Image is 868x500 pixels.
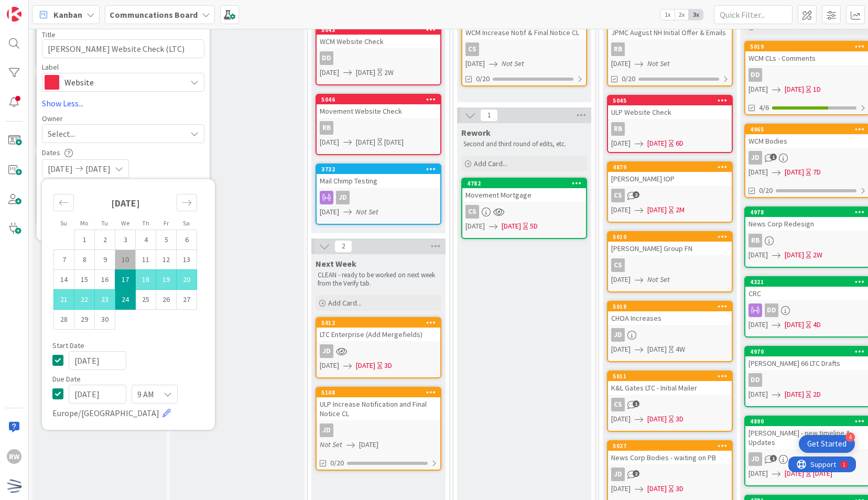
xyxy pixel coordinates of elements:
div: CS [611,398,625,411]
div: 4 [845,432,855,442]
td: Selected as start date. Wednesday, 09/17/2025 12:00 PM [115,269,136,289]
span: [DATE] [611,414,631,425]
div: RB [748,234,762,247]
td: Choose Wednesday, 09/10/2025 12:00 PM as your check-in date. It’s available. [115,249,136,269]
span: [DATE] [48,162,73,175]
span: [DATE] [356,360,375,371]
b: Communcations Board [110,9,198,20]
div: Calendar [42,184,209,342]
span: [DATE] [785,319,804,330]
div: JD [608,468,732,481]
a: JPMC August NH Initial Offer & EmailsRB[DATE]Not Set0/20 [607,15,733,86]
span: 1 [480,109,498,122]
span: 0/20 [330,458,344,469]
div: 5012LTC Enterprise (Add Mergefields) [317,318,440,341]
span: [DATE] [320,206,339,218]
i: Not Set [320,440,342,449]
span: [DATE] [647,344,667,355]
td: Selected. Friday, 09/19/2025 12:00 PM [156,269,177,289]
td: Selected. Monday, 09/22/2025 12:00 PM [74,289,95,309]
a: 5010[PERSON_NAME] Group FNCS[DATE]Not Set [607,231,733,292]
div: 2W [813,249,822,260]
span: [DATE] [785,468,804,479]
span: Website [64,75,181,90]
div: 1D [813,84,821,95]
div: JD [611,328,625,342]
a: 5108ULP Increase Notification and Final Notice CLJDNot Set[DATE]0/20 [316,387,441,471]
span: [DATE] [320,137,339,148]
div: 5D [530,221,538,232]
div: JPMC August NH Initial Offer & Emails [608,26,732,39]
span: [DATE] [611,204,631,215]
span: [DATE] [611,274,631,285]
span: 1x [660,9,675,20]
a: 5045ULP Website CheckRB[DATE][DATE]6D [607,95,733,153]
div: Movement Mortgage [462,188,586,202]
span: Support [22,2,48,14]
div: CS [462,205,586,219]
span: [DATE] [785,389,804,400]
td: Choose Saturday, 09/13/2025 12:00 PM as your check-in date. It’s available. [177,249,197,269]
span: Label [42,63,59,71]
span: [DATE] [748,389,768,400]
td: Choose Thursday, 09/11/2025 12:00 PM as your check-in date. It’s available. [136,249,156,269]
div: ULP Increase Notification and Final Notice CL [317,397,440,420]
small: Su [60,219,67,227]
div: JD [320,423,333,437]
div: DD [765,303,778,317]
div: JD [317,423,440,437]
div: 3D [384,360,392,371]
span: [DATE] [748,468,768,479]
div: 7D [813,167,821,178]
div: JD [611,468,625,481]
span: [DATE] [647,204,667,215]
div: JD [317,191,440,204]
div: 5018 [608,302,732,311]
span: 9 AM [137,387,154,401]
span: 2 [633,191,639,198]
div: 5043WCM Website Check [317,25,440,48]
div: JD [317,344,440,358]
div: 4782 [462,179,586,188]
div: 4D [813,319,821,330]
i: Not Set [647,59,670,68]
td: Choose Friday, 09/05/2025 12:00 PM as your check-in date. It’s available. [156,230,177,249]
textarea: [PERSON_NAME] Website Check (LTC) [42,39,204,58]
div: Get Started [807,439,847,449]
div: [DATE] [813,468,832,479]
td: Choose Friday, 09/12/2025 12:00 PM as your check-in date. It’s available. [156,249,177,269]
div: JD [320,344,333,358]
div: JD [608,328,732,342]
span: [DATE] [320,67,339,78]
td: Selected. Thursday, 09/18/2025 12:00 PM [136,269,156,289]
div: 2M [676,204,685,215]
td: Selected. Tuesday, 09/23/2025 12:00 PM [95,289,115,309]
td: Choose Wednesday, 09/03/2025 12:00 PM as your check-in date. It’s available. [115,230,136,249]
div: 5108ULP Increase Notification and Final Notice CL [317,388,440,420]
div: CS [465,42,479,56]
div: WCM Website Check [317,35,440,48]
input: MM/DD/YYYY [69,385,126,404]
span: Next Week [316,258,356,269]
div: 6D [676,138,683,149]
i: Not Set [647,275,670,284]
div: 5046Movement Website Check [317,95,440,118]
span: Due Date [52,375,81,383]
span: Add Card... [328,298,362,308]
span: Dates [42,149,60,156]
div: RB [320,121,333,135]
td: Choose Monday, 09/15/2025 12:00 PM as your check-in date. It’s available. [74,269,95,289]
div: 5043 [321,26,440,34]
span: 3x [689,9,703,20]
small: We [121,219,129,227]
input: Quick Filter... [714,5,793,24]
td: Choose Thursday, 09/04/2025 12:00 PM as your check-in date. It’s available. [136,230,156,249]
span: 2 [633,470,639,477]
span: 0/20 [759,185,773,196]
div: 5012 [321,319,440,327]
small: Th [142,219,149,227]
td: Choose Tuesday, 09/30/2025 12:00 PM as your check-in date. It’s available. [95,309,115,329]
div: 2W [384,67,394,78]
div: 5010 [608,232,732,242]
div: Move backward to switch to the previous month. [53,194,74,211]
